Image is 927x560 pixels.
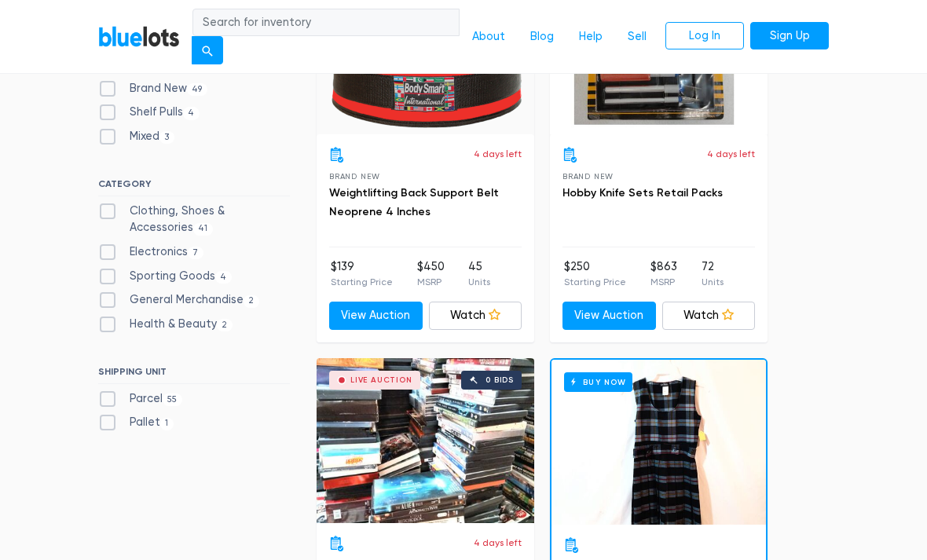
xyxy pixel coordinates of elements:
[183,107,200,119] span: 4
[163,393,182,406] span: 55
[244,295,259,308] span: 2
[98,291,259,309] label: General Merchandise
[650,275,677,289] p: MSRP
[551,360,766,525] a: Buy Now
[160,418,174,430] span: 1
[98,243,203,261] label: Electronics
[662,302,756,330] a: Watch
[159,131,174,144] span: 3
[98,104,200,121] label: Shelf Pulls
[518,22,566,52] a: Blog
[707,147,755,161] p: 4 days left
[468,258,490,290] li: 45
[429,302,522,330] a: Watch
[665,22,744,50] a: Log In
[329,302,423,330] a: View Auction
[417,258,445,290] li: $450
[98,414,174,431] label: Pallet
[188,247,203,259] span: 7
[702,258,724,290] li: 72
[485,376,514,384] div: 0 bids
[564,372,632,392] h6: Buy Now
[317,358,534,523] a: Live Auction 0 bids
[193,223,213,236] span: 41
[331,258,393,290] li: $139
[215,271,232,284] span: 4
[564,258,626,290] li: $250
[417,275,445,289] p: MSRP
[474,147,522,161] p: 4 days left
[98,25,180,48] a: BlueLots
[98,178,290,196] h6: CATEGORY
[702,275,724,289] p: Units
[474,536,522,550] p: 4 days left
[329,172,380,181] span: Brand New
[331,275,393,289] p: Starting Price
[329,186,499,218] a: Weightlifting Back Support Belt Neoprene 4 Inches
[562,172,614,181] span: Brand New
[615,22,659,52] a: Sell
[187,83,207,96] span: 49
[350,376,412,384] div: Live Auction
[98,268,232,285] label: Sporting Goods
[98,128,174,145] label: Mixed
[98,390,182,408] label: Parcel
[566,22,615,52] a: Help
[650,258,677,290] li: $863
[98,366,290,383] h6: SHIPPING UNIT
[750,22,829,50] a: Sign Up
[98,80,207,97] label: Brand New
[564,275,626,289] p: Starting Price
[468,275,490,289] p: Units
[98,203,290,236] label: Clothing, Shoes & Accessories
[98,316,233,333] label: Health & Beauty
[192,9,460,37] input: Search for inventory
[460,22,518,52] a: About
[562,186,723,199] a: Hobby Knife Sets Retail Packs
[217,319,233,331] span: 2
[562,302,656,330] a: View Auction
